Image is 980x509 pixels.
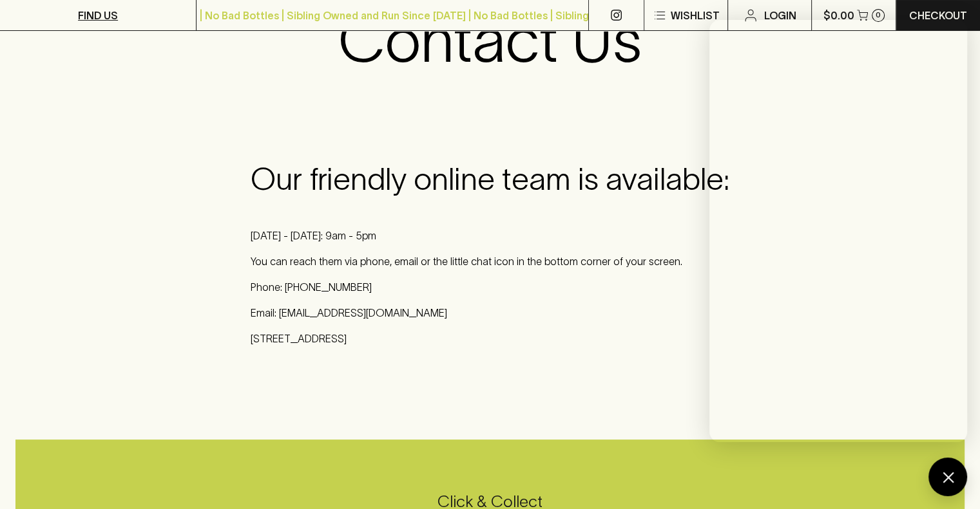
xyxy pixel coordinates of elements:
[251,254,729,269] p: You can reach them via phone, email or the little chat icon in the bottom corner of your screen.
[909,8,967,23] p: Checkout
[251,305,729,320] p: Email: [EMAIL_ADDRESS][DOMAIN_NAME]
[764,8,796,23] p: Login
[251,331,729,346] p: [STREET_ADDRESS]
[78,8,118,23] p: FIND US
[823,8,854,23] p: $0.00
[876,12,881,19] p: 0
[251,161,729,197] h3: Our friendly online team is available:
[251,228,729,243] p: [DATE] - [DATE]: 9am - 5pm
[338,4,642,76] h1: Contact Us
[251,279,729,295] p: Phone: [PHONE_NUMBER]
[670,8,719,23] p: Wishlist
